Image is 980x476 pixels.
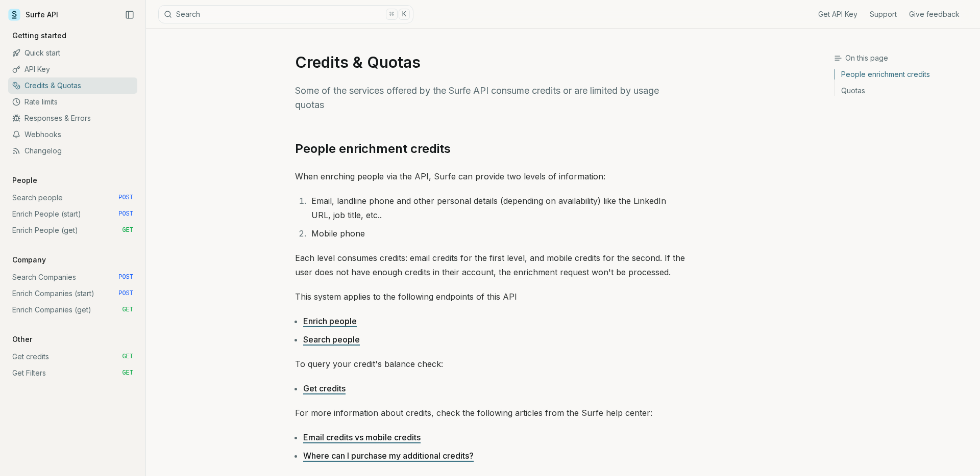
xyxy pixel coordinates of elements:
p: To query your credit's balance check: [295,357,685,371]
a: Get Filters GET [8,365,137,381]
p: This system applies to the following endpoints of this API [295,289,685,304]
a: Email credits vs mobile credits [303,432,421,442]
a: Quick start [8,45,137,61]
a: Rate limits [8,94,137,110]
a: Support [870,9,897,19]
a: Where can I purchase my additional credits? [303,451,474,461]
a: Enrich Companies (start) POST [8,285,137,302]
a: Give feedback [909,9,960,19]
span: GET [122,353,133,361]
span: POST [118,194,133,202]
p: People [8,175,41,186]
a: Enrich People (start) POST [8,206,137,222]
a: Enrich people [303,316,357,326]
p: Company [8,255,50,265]
span: POST [118,273,133,281]
a: People enrichment credits [295,141,451,157]
a: Enrich Companies (get) GET [8,302,137,318]
kbd: K [399,9,410,20]
span: GET [122,369,133,377]
p: Other [8,334,36,345]
kbd: ⌘ [386,9,397,20]
a: Get API Key [818,9,857,19]
a: Credits & Quotas [8,77,137,94]
p: Each level consumes credits: email credits for the first level, and mobile credits for the second... [295,251,685,279]
li: Email, landline phone and other personal details (depending on availability) like the LinkedIn UR... [308,194,685,222]
a: People enrichment credits [835,69,972,83]
button: Search⌘K [158,5,413,23]
a: Quotas [835,83,972,96]
a: Get credits GET [8,349,137,365]
p: For more information about credits, check the following articles from the Surfe help center: [295,406,685,420]
a: API Key [8,61,137,77]
p: Some of the services offered by the Surfe API consume credits or are limited by usage quotas [295,84,685,112]
a: Changelog [8,143,137,159]
a: Webhooks [8,126,137,143]
span: GET [122,226,133,234]
a: Search people [303,334,360,345]
h1: Credits & Quotas [295,53,685,71]
span: POST [118,289,133,298]
p: Getting started [8,31,70,41]
span: GET [122,306,133,314]
span: POST [118,210,133,218]
li: Mobile phone [308,226,685,241]
a: Search Companies POST [8,269,137,285]
a: Search people POST [8,190,137,206]
a: Enrich People (get) GET [8,222,137,239]
p: When enrching people via the API, Surfe can provide two levels of information: [295,169,685,183]
a: Surfe API [8,7,58,22]
h3: On this page [834,53,972,63]
a: Get credits [303,383,346,393]
button: Collapse Sidebar [122,7,137,22]
a: Responses & Errors [8,110,137,126]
